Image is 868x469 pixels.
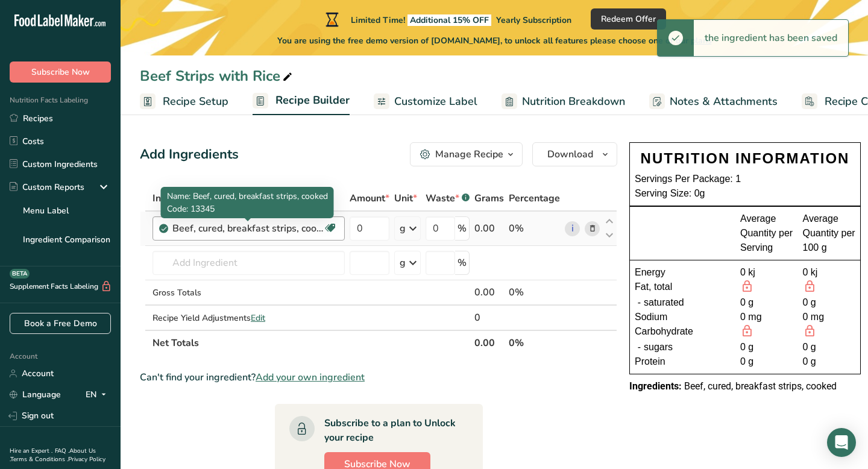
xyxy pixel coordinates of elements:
[10,447,52,455] a: Hire an Expert .
[635,280,672,295] span: Fat, total
[522,93,625,110] span: Nutrition Breakdown
[649,88,778,115] a: Notes & Attachments
[167,190,328,202] span: Name: Beef, cured, breakfast strips, cooked
[277,34,712,47] span: You are using the free demo version of [DOMAIN_NAME], to unlock all features please choose one of...
[803,310,856,324] div: 0 mg
[740,295,793,310] div: 0 g
[803,354,856,369] div: 0 g
[68,455,105,464] a: Privacy Policy
[324,416,459,445] div: Subscribe to a plan to Unlock your recipe
[407,14,491,26] span: Additional 15% OFF
[153,251,345,275] input: Add Ingredient
[509,221,560,236] div: 0%
[532,142,617,166] button: Download
[10,447,96,464] a: About Us .
[140,370,617,385] div: Can't find your ingredient?
[740,340,793,354] div: 0 g
[140,145,239,165] div: Add Ingredients
[565,221,580,236] a: i
[10,269,30,279] div: BETA
[394,93,477,110] span: Customize Label
[153,286,345,299] div: Gross Totals
[644,295,684,310] span: saturated
[153,312,345,324] div: Recipe Yield Adjustments
[10,181,84,194] div: Custom Reports
[472,330,506,355] th: 0.00
[803,265,856,280] div: 0 kj
[275,92,350,109] span: Recipe Builder
[251,312,265,324] span: Edit
[635,295,644,310] div: -
[55,447,69,455] a: FAQ .
[140,65,295,87] div: Beef Strips with Rice
[474,285,504,300] div: 0.00
[496,14,571,26] span: Yearly Subscription
[31,66,90,78] span: Subscribe Now
[435,147,503,162] div: Manage Recipe
[167,203,215,215] span: Code: 13345
[10,313,111,334] a: Book a Free Demo
[635,186,855,201] div: Serving Size: 0g
[506,330,562,355] th: 0%
[509,285,560,300] div: 0%
[394,191,417,206] span: Unit
[10,384,61,405] a: Language
[803,295,856,310] div: 0 g
[410,142,523,166] button: Manage Recipe
[670,93,778,110] span: Notes & Attachments
[10,61,111,83] button: Subscribe Now
[153,191,203,206] span: Ingredient
[547,147,593,162] span: Download
[172,221,323,236] div: Beef, cured, breakfast strips, cooked
[803,340,856,354] div: 0 g
[86,388,111,402] div: EN
[150,330,472,355] th: Net Totals
[740,354,793,369] div: 0 g
[694,20,848,56] div: the ingredient has been saved
[803,212,856,255] div: Average Quantity per 100 g
[323,12,571,27] div: Limited Time!
[426,191,470,206] div: Waste
[163,93,228,110] span: Recipe Setup
[635,310,667,324] span: Sodium
[502,88,625,115] a: Nutrition Breakdown
[474,191,504,206] span: Grams
[635,265,665,280] span: Energy
[684,380,837,392] span: Beef, cured, breakfast strips, cooked
[629,380,682,392] span: Ingredients:
[374,88,477,115] a: Customize Label
[644,340,673,354] span: sugars
[591,8,666,30] button: Redeem Offer
[509,191,560,206] span: Percentage
[601,13,656,25] span: Redeem Offer
[635,340,644,354] div: -
[635,148,855,169] div: NUTRITION INFORMATION
[400,221,406,236] div: g
[400,256,406,270] div: g
[10,455,68,464] a: Terms & Conditions .
[740,310,793,324] div: 0 mg
[740,212,793,255] div: Average Quantity per Serving
[474,310,504,325] div: 0
[256,370,365,385] span: Add your own ingredient
[140,88,228,115] a: Recipe Setup
[635,324,693,340] span: Carbohydrate
[253,87,350,116] a: Recipe Builder
[635,172,855,186] div: Servings Per Package: 1
[827,428,856,457] div: Open Intercom Messenger
[740,265,793,280] div: 0 kj
[350,191,389,206] span: Amount
[635,354,665,369] span: Protein
[474,221,504,236] div: 0.00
